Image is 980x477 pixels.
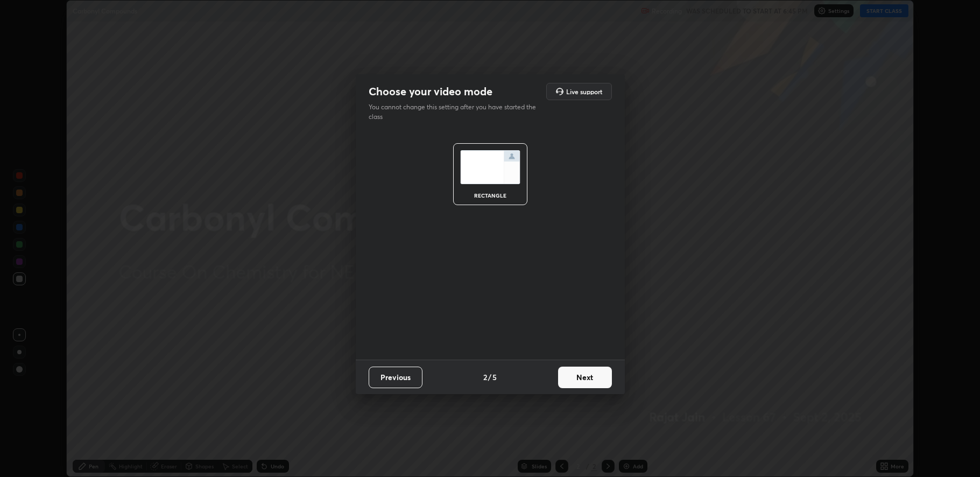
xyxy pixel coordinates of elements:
img: normalScreenIcon.ae25ed63.svg [460,150,520,184]
button: Previous [369,367,422,388]
h4: / [488,371,491,383]
h4: 5 [492,371,497,383]
button: Next [558,367,612,388]
h5: Live support [566,88,602,95]
h4: 2 [483,371,487,383]
div: rectangle [469,193,512,198]
h2: Choose your video mode [369,85,492,99]
p: You cannot change this setting after you have started the class [369,102,543,122]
